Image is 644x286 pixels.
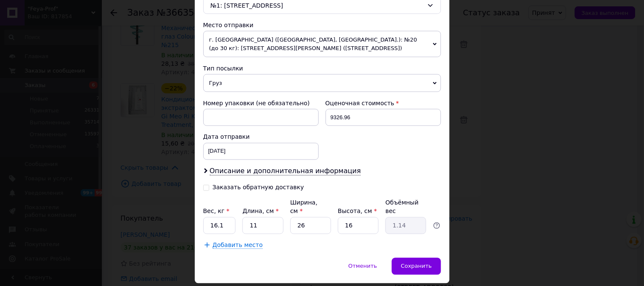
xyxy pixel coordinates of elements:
[213,242,263,249] span: Добавить место
[338,208,377,215] label: Высота, см
[242,208,278,215] label: Длина, см
[210,167,361,176] span: Описание и дополнительная информация
[203,31,441,57] span: г. [GEOGRAPHIC_DATA] ([GEOGRAPHIC_DATA], [GEOGRAPHIC_DATA].): №20 (до 30 кг): [STREET_ADDRESS][PE...
[203,99,319,107] div: Номер упаковки (не обязательно)
[385,199,426,216] div: Объёмный вес
[326,99,441,107] div: Оценочная стоимость
[203,208,230,215] label: Вес, кг
[203,22,254,28] span: Место отправки
[213,184,304,191] div: Заказать обратную доставку
[401,263,432,269] span: Сохранить
[290,199,318,215] label: Ширина, см
[203,65,243,72] span: Тип посылки
[203,74,441,92] span: Груз
[349,263,377,269] span: Отменить
[203,133,319,141] div: Дата отправки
